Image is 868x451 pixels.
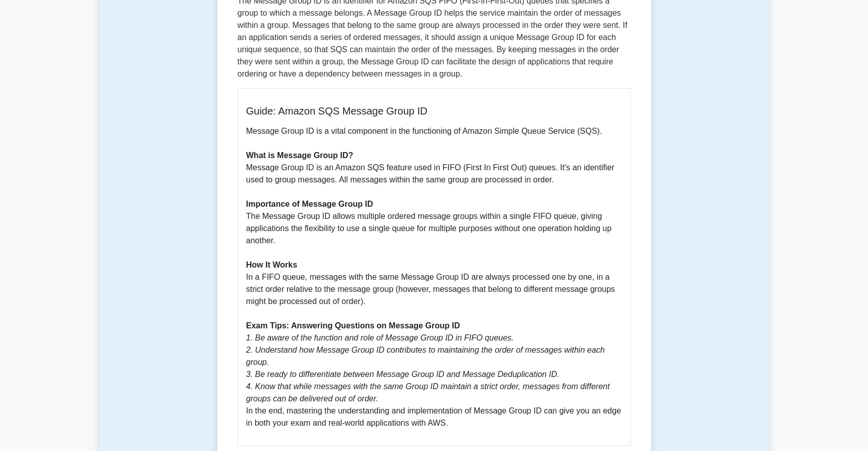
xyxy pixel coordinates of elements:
[246,333,514,342] i: 1. Be aware of the function and role of Message Group ID in FIFO queues.
[246,200,373,208] b: Importance of Message Group ID
[246,346,605,366] i: 2. Understand how Message Group ID contributes to maintaining the order of messages within each g...
[246,105,622,117] h5: Guide: Amazon SQS Message Group ID
[246,382,610,403] i: 4. Know that while messages with the same Group ID maintain a strict order, messages from differe...
[246,370,559,379] i: 3. Be ready to differentiate between Message Group ID and Message Deduplication ID.
[246,321,460,330] b: Exam Tips: Answering Questions on Message Group ID
[246,260,297,269] b: How It Works
[246,125,622,429] p: Message Group ID is a vital component in the functioning of Amazon Simple Queue Service (SQS). Me...
[246,151,354,160] b: What is Message Group ID?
